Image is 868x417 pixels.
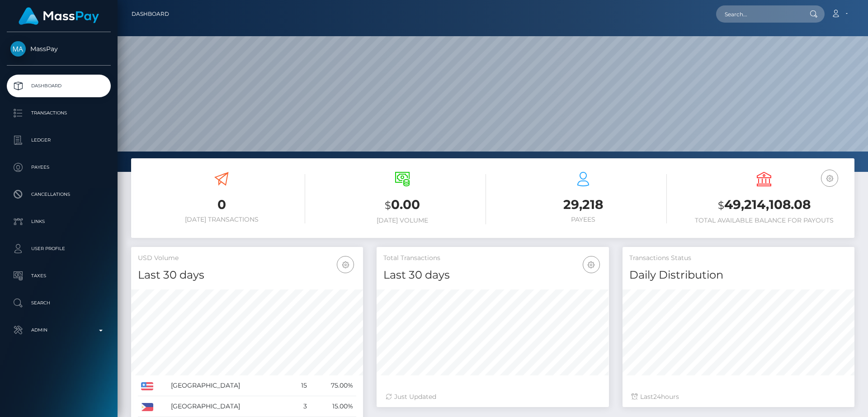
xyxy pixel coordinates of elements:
h3: 0.00 [319,196,486,214]
h4: Last 30 days [383,267,602,283]
img: MassPay Logo [19,7,99,25]
h4: Last 30 days [138,267,356,283]
img: PH.png [141,403,153,411]
h6: Payees [500,216,667,223]
a: Ledger [7,129,111,152]
a: Admin [7,319,111,341]
div: Just Updated [386,392,599,402]
p: Taxes [10,269,107,283]
a: Payees [7,156,111,179]
td: [GEOGRAPHIC_DATA] [168,396,290,417]
span: MassPay [7,45,111,53]
td: 3 [290,396,310,417]
h6: [DATE] Transactions [138,216,305,223]
p: Transactions [10,106,107,120]
h6: [DATE] Volume [319,217,486,224]
a: Search [7,292,111,314]
h3: 49,214,108.08 [680,196,848,214]
p: Ledger [10,133,107,147]
div: Last hours [632,392,845,402]
td: 15 [290,375,310,396]
p: User Profile [10,242,107,256]
h6: Total Available Balance for Payouts [680,217,848,224]
p: Links [10,215,107,228]
p: Admin [10,323,107,337]
h5: Total Transactions [383,254,602,263]
small: $ [385,199,391,212]
span: 24 [653,393,661,401]
a: Taxes [7,265,111,287]
h5: Transactions Status [629,254,848,263]
a: Cancellations [7,183,111,206]
img: US.png [141,382,153,390]
a: User Profile [7,237,111,260]
small: $ [718,199,724,212]
a: Links [7,210,111,233]
a: Dashboard [132,5,169,24]
td: 75.00% [310,375,356,396]
h3: 0 [138,196,305,213]
a: Transactions [7,102,111,124]
h3: 29,218 [500,196,667,213]
a: Dashboard [7,75,111,97]
td: 15.00% [310,396,356,417]
p: Payees [10,161,107,174]
h5: USD Volume [138,254,356,263]
p: Search [10,296,107,310]
input: Search... [716,5,801,23]
img: MassPay [10,41,26,57]
p: Cancellations [10,188,107,201]
p: Dashboard [10,79,107,93]
td: [GEOGRAPHIC_DATA] [168,375,290,396]
h4: Daily Distribution [629,267,848,283]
